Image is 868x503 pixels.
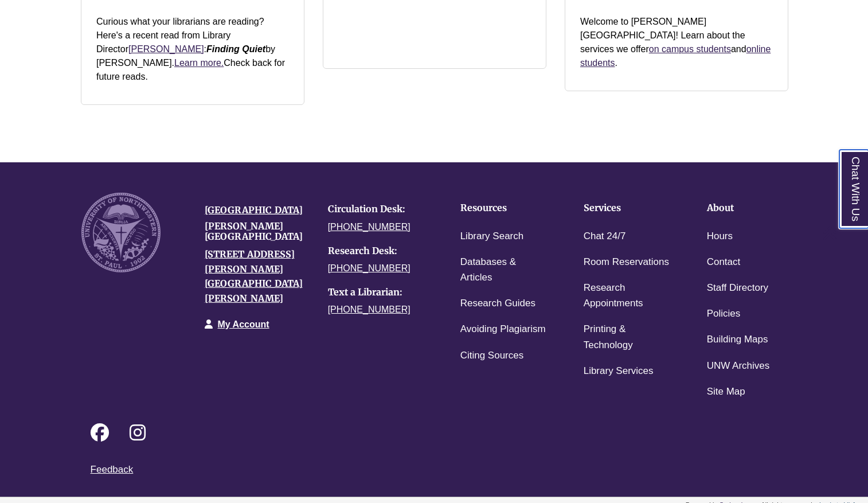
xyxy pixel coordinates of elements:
[460,295,535,312] a: Research Guides
[707,332,768,348] a: Building Maps
[205,221,311,241] h4: [PERSON_NAME][GEOGRAPHIC_DATA]
[460,254,548,286] a: Databases & Articles
[707,203,795,213] h4: About
[328,222,410,232] a: [PHONE_NUMBER]
[328,204,434,215] h4: Circulation Desk:
[206,44,265,54] strong: Finding Quiet
[649,44,731,54] a: on campus students
[328,263,410,273] a: [PHONE_NUMBER]
[460,203,548,213] h4: Resources
[580,15,773,70] p: Welcome to [PERSON_NAME][GEOGRAPHIC_DATA]! Learn about the services we offer and .
[205,248,303,304] a: [STREET_ADDRESS][PERSON_NAME][GEOGRAPHIC_DATA][PERSON_NAME]
[584,321,671,353] a: Printing & Technology
[584,363,654,380] a: Library Services
[584,254,669,271] a: Room Reservations
[460,228,524,245] a: Library Search
[91,464,134,475] a: Feedback
[91,423,109,442] i: Follow on Facebook
[822,225,865,241] a: Back to Top
[96,15,289,84] p: Curious what your librarians are reading? Here's a recent read from Library Director : by [PERSON...
[460,321,546,338] a: Avoiding Plagiarism
[328,246,434,256] h4: Research Desk:
[328,287,434,298] h4: Text a Librarian:
[707,280,768,297] a: Staff Directory
[460,348,524,364] a: Citing Sources
[81,193,161,272] img: UNW seal
[584,203,671,213] h4: Services
[584,280,671,312] a: Research Appointments
[174,58,224,68] a: Learn more.
[328,305,410,314] a: [PHONE_NUMBER]
[128,44,204,54] a: [PERSON_NAME]
[707,228,733,245] a: Hours
[584,228,626,245] a: Chat 24/7
[707,358,770,375] a: UNW Archives
[218,319,269,329] a: My Account
[130,423,146,442] i: Follow on Instagram
[707,306,741,322] a: Policies
[707,384,745,400] a: Site Map
[707,254,741,271] a: Contact
[205,204,303,216] a: [GEOGRAPHIC_DATA]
